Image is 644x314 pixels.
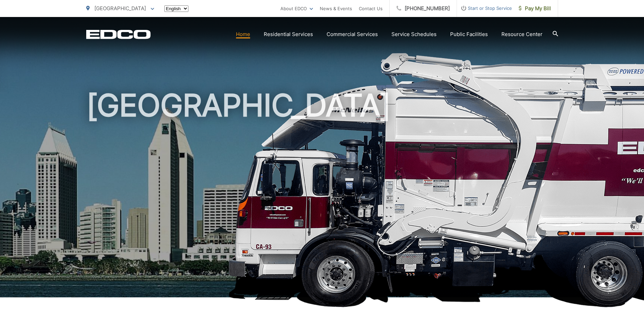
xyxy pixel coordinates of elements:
a: Commercial Services [327,30,378,38]
a: About EDCO [280,4,313,13]
a: EDCD logo. Return to the homepage. [86,30,151,39]
span: Pay My Bill [519,4,551,13]
a: Home [236,30,250,38]
a: Service Schedules [391,30,437,38]
a: Contact Us [359,4,383,13]
select: Select a language [164,5,188,12]
a: Public Facilities [450,30,488,38]
a: Residential Services [264,30,313,38]
a: Resource Center [501,30,542,38]
span: [GEOGRAPHIC_DATA] [94,5,146,12]
a: News & Events [320,4,352,13]
h1: [GEOGRAPHIC_DATA] [86,88,558,303]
